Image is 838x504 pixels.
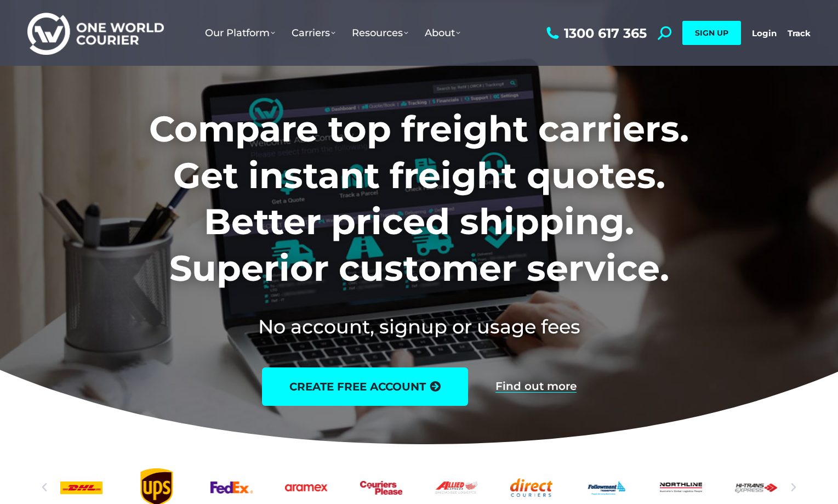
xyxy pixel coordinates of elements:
[695,28,728,38] span: SIGN UP
[425,27,460,39] span: About
[77,106,761,291] h1: Compare top freight carriers. Get instant freight quotes. Better priced shipping. Superior custom...
[495,381,577,393] a: Find out more
[788,28,811,38] a: Track
[344,16,417,50] a: Resources
[27,11,164,55] img: One World Courier
[682,21,741,45] a: SIGN UP
[77,313,761,340] h2: No account, signup or usage fees
[262,367,468,406] a: create free account
[197,16,283,50] a: Our Platform
[292,27,335,39] span: Carriers
[283,16,344,50] a: Carriers
[205,27,275,39] span: Our Platform
[417,16,469,50] a: About
[352,27,408,39] span: Resources
[752,28,777,38] a: Login
[544,26,647,40] a: 1300 617 365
